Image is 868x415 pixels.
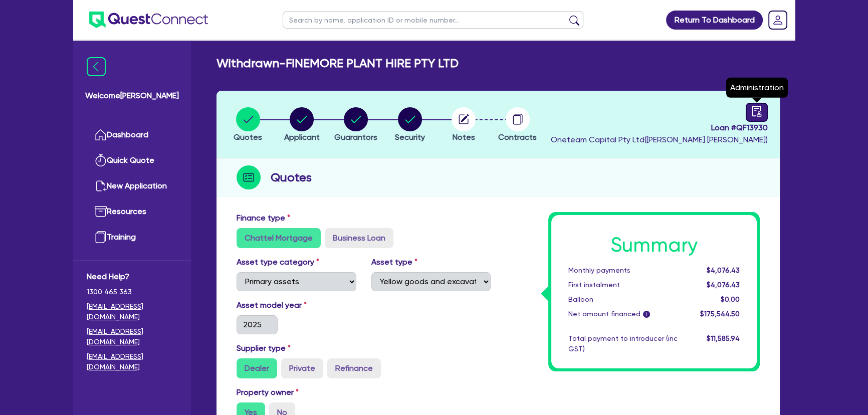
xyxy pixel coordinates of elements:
input: Search by name, application ID or mobile number... [283,11,583,29]
label: Refinance [327,358,381,378]
label: Business Loan [325,228,393,248]
div: Administration [726,78,788,98]
a: [EMAIL_ADDRESS][DOMAIN_NAME] [87,326,177,347]
img: quick-quote [95,154,107,166]
img: step-icon [237,165,261,189]
button: Security [394,107,425,144]
label: Supplier type [237,342,291,354]
span: Security [395,132,425,142]
a: audit [746,103,768,122]
div: Net amount financed [561,309,685,319]
span: Applicant [284,132,320,142]
img: resources [95,205,107,218]
label: Asset model year [229,299,364,311]
span: Oneteam Capital Pty Ltd ( [PERSON_NAME] [PERSON_NAME] ) [551,135,768,144]
h2: Quotes [271,168,312,186]
a: Dropdown toggle [765,7,791,33]
span: Contracts [498,132,537,142]
label: Asset type category [237,256,319,268]
button: Quotes [233,107,263,144]
span: Guarantors [334,132,377,142]
label: Dealer [237,358,277,378]
span: i [643,311,650,318]
span: Need Help? [87,271,177,283]
a: Resources [87,199,177,225]
button: Applicant [284,107,320,144]
button: Contracts [498,107,537,144]
label: Finance type [237,212,290,224]
span: Welcome [PERSON_NAME] [85,90,179,102]
span: $4,076.43 [707,281,740,289]
div: Balloon [561,294,685,305]
button: Notes [451,107,476,144]
label: Asset type [371,256,417,268]
img: quest-connect-logo-blue [89,12,208,28]
img: icon-menu-close [87,57,106,76]
span: audit [751,106,762,117]
label: Property owner [237,386,299,398]
span: Loan # QF13930 [551,122,768,134]
div: Monthly payments [561,265,685,276]
span: $4,076.43 [707,266,740,274]
img: training [95,231,107,243]
span: 1300 465 363 [87,287,177,297]
div: First instalment [561,280,685,290]
span: $11,585.94 [707,334,740,342]
h1: Summary [568,233,740,257]
span: Notes [453,132,475,142]
a: New Application [87,173,177,199]
span: $175,544.50 [700,310,740,318]
button: Guarantors [334,107,378,144]
a: Return To Dashboard [666,11,763,30]
a: Quick Quote [87,148,177,173]
label: Chattel Mortgage [237,228,321,248]
a: [EMAIL_ADDRESS][DOMAIN_NAME] [87,351,177,372]
a: Training [87,225,177,250]
h2: Withdrawn - FINEMORE PLANT HIRE PTY LTD [216,56,459,71]
span: Quotes [234,132,262,142]
a: Dashboard [87,122,177,148]
label: Private [281,358,323,378]
a: [EMAIL_ADDRESS][DOMAIN_NAME] [87,301,177,322]
div: Total payment to introducer (inc GST) [561,333,685,354]
img: new-application [95,180,107,192]
span: $0.00 [721,295,740,303]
